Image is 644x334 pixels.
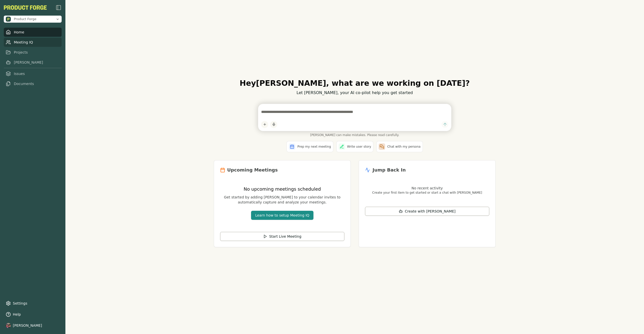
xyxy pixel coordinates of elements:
img: Product Forge [6,17,11,22]
button: PF-Logo [4,5,47,10]
span: Product Forge [14,17,36,21]
img: sidebar [56,5,62,11]
button: Start dictation [270,121,277,128]
a: Settings [4,299,62,308]
button: Prep my next meeting [287,141,333,152]
span: Start Live Meeting [269,234,301,239]
a: Issues [4,69,62,78]
a: Projects [4,48,62,57]
p: Create your first item to get started or start a chat with [PERSON_NAME] [365,191,489,195]
span: Prep my next meeting [297,145,331,149]
p: No recent activity [365,186,489,191]
p: Get started by adding [PERSON_NAME] to your calendar invites to automatically capture and analyze... [220,195,344,205]
a: Meeting IQ [4,38,62,47]
button: Add content to chat [261,121,268,128]
h1: Hey [PERSON_NAME] , what are we working on [DATE]? [214,79,496,88]
span: Chat with my persona [387,145,420,149]
button: Help [4,310,62,319]
button: Start Live Meeting [220,232,344,241]
h2: Jump Back In [373,166,406,174]
button: Send message [441,121,448,128]
a: Documents [4,79,62,88]
button: Create with [PERSON_NAME] [365,207,489,216]
button: Open organization switcher [4,16,62,23]
h3: No upcoming meetings scheduled [220,186,344,193]
p: Let [PERSON_NAME], your AI co-pilot help you get started [214,90,496,96]
h2: Upcoming Meetings [227,166,278,174]
img: profile [6,323,11,328]
button: Learn how to setup Meeting IQ [251,211,313,220]
button: [PERSON_NAME] [4,321,62,330]
span: Write user story [347,145,371,149]
span: Create with [PERSON_NAME] [405,209,455,214]
button: Write user story [336,141,374,152]
img: Product Forge [4,5,47,10]
a: Home [4,28,62,37]
span: [PERSON_NAME] can make mistakes. Please read carefully. [258,133,451,137]
a: [PERSON_NAME] [4,58,62,67]
button: Chat with my persona [376,141,423,152]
